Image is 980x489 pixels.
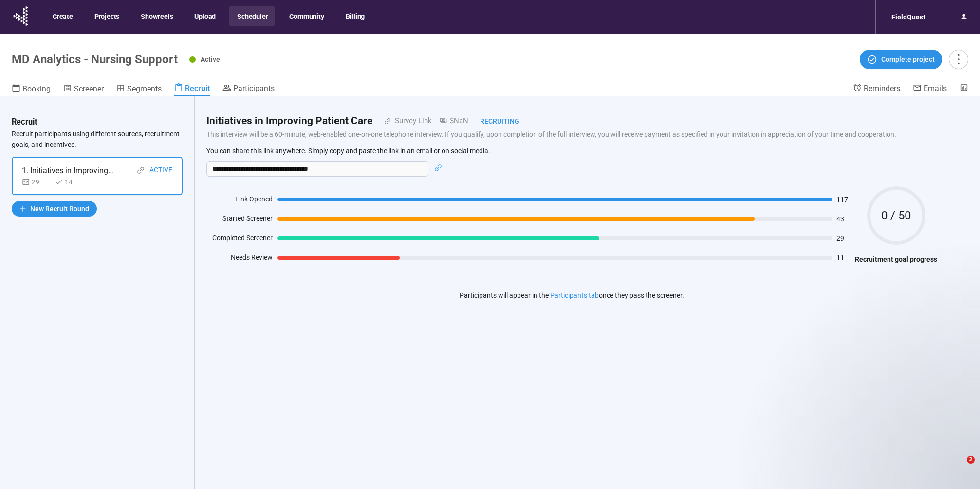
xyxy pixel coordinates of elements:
a: Segments [116,83,162,96]
span: more [952,53,965,66]
div: Recruiting [468,116,519,127]
button: Create [45,6,80,26]
button: Showreels [133,6,180,26]
div: Completed Screener [206,233,273,247]
span: 43 [836,216,850,222]
a: Emails [913,83,947,95]
span: 29 [836,235,850,242]
span: plus [19,205,26,212]
p: Participants will appear in the once they pass the screener. [460,290,684,301]
div: Active [149,164,172,177]
span: Recruit [185,84,210,93]
button: Billing [338,6,372,26]
a: Participants [222,83,275,95]
button: Projects [87,6,126,26]
p: Recruit participants using different sources, recruitment goals, and incentives. [12,128,183,150]
a: Recruit [174,83,210,96]
span: Complete project [881,54,935,65]
div: Started Screener [206,213,273,228]
h2: Initiatives in Improving Patient Care [206,113,372,129]
span: 11 [836,254,850,261]
span: New Recruit Round [30,203,89,214]
h3: Recruit [12,116,37,128]
p: This interview will be a 60-minute, web-enabled one-on-one telephone interview. If you qualify, u... [206,129,937,140]
span: Active [201,55,220,63]
span: Participants [233,84,275,93]
a: Screener [63,83,104,96]
iframe: Intercom live chat [947,456,970,479]
div: 14 [55,177,84,187]
div: Survey Link [391,115,432,127]
div: Needs Review [206,252,273,267]
button: Upload [186,6,222,26]
span: link [372,118,391,125]
button: more [949,50,968,69]
h4: Recruitment goal progress [855,254,937,265]
a: Booking [12,83,51,96]
span: Screener [74,84,104,93]
button: Scheduler [229,6,275,26]
span: Segments [127,84,162,93]
span: 2 [967,456,975,464]
button: Complete project [860,50,942,69]
span: link [434,164,442,172]
a: Reminders [853,83,900,95]
div: Link Opened [206,194,273,208]
span: 117 [836,196,850,203]
span: link [137,166,145,174]
span: Booking [22,84,51,93]
span: Emails [924,84,947,93]
div: 1. Initiatives in Improving Patient Care [22,164,114,177]
h1: MD Analytics - Nursing Support [12,53,178,66]
div: $NaN [432,115,468,127]
a: Participants tab [550,291,599,299]
div: FieldQuest [886,8,931,26]
button: Community [281,6,331,26]
div: 29 [22,177,51,187]
span: 0 / 50 [867,210,925,221]
p: You can share this link anywhere. Simply copy and paste the link in an email or on social media. [206,146,937,155]
button: plusNew Recruit Round [12,201,97,217]
span: Reminders [864,84,900,93]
